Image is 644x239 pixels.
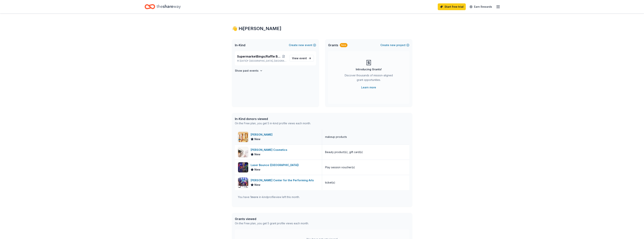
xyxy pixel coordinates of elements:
[328,43,338,47] span: Grants
[390,43,396,47] span: new
[237,59,287,62] p: [DATE] •
[238,147,248,157] img: Image for Laura Mercier Cosmetics
[235,117,311,121] div: In-Kind donors viewed
[235,217,309,221] div: Grants viewed
[292,56,307,61] span: View
[254,152,260,157] span: New
[235,68,263,73] button: Show past events
[250,195,258,199] span: 1 more
[380,43,409,47] button: Createnewproject
[299,57,307,60] span: event
[238,132,248,142] img: Image for Elizabeth Arden
[251,148,289,152] div: [PERSON_NAME] Cosmetics
[235,221,309,226] div: On the Free plan, you get 5 grant profile views each month.
[251,163,300,167] div: Laser Bounce ([GEOGRAPHIC_DATA])
[249,59,286,62] span: [GEOGRAPHIC_DATA], [GEOGRAPHIC_DATA]
[235,68,259,73] h4: Show past events
[325,180,335,185] div: ticket(s)
[325,165,355,170] div: Play session voucher(s)
[251,178,315,183] div: [PERSON_NAME] Center for the Performing Arts
[325,135,347,139] div: makeup products
[232,26,412,32] div: 👋 Hi [PERSON_NAME]
[290,55,314,62] a: View event
[356,67,382,72] div: Introducing Grants!
[145,2,181,11] a: Home
[289,43,316,47] button: Createnewevent
[361,85,376,90] a: Learn more
[235,121,311,126] div: On the Free plan, you get 5 in-kind profile views each month.
[254,137,260,141] span: New
[340,43,347,47] div: New
[235,43,245,47] span: In-Kind
[325,150,363,154] div: Beauty product(s), gift card(s)
[237,54,281,59] span: SupermarketBingo/Raffle Basket Night
[467,3,494,10] a: Earn Rewards
[251,132,274,137] div: [PERSON_NAME]
[238,178,248,188] img: Image for Tilles Center for the Performing Arts
[343,73,394,84] div: Discover thousands of mission-aligned grant opportunities.
[238,195,300,199] div: You have in-kind profile view left this month.
[238,162,248,172] img: Image for Laser Bounce (Long Island)
[254,183,260,187] span: New
[438,3,466,10] a: Start free trial
[254,167,260,172] span: New
[298,43,304,47] span: new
